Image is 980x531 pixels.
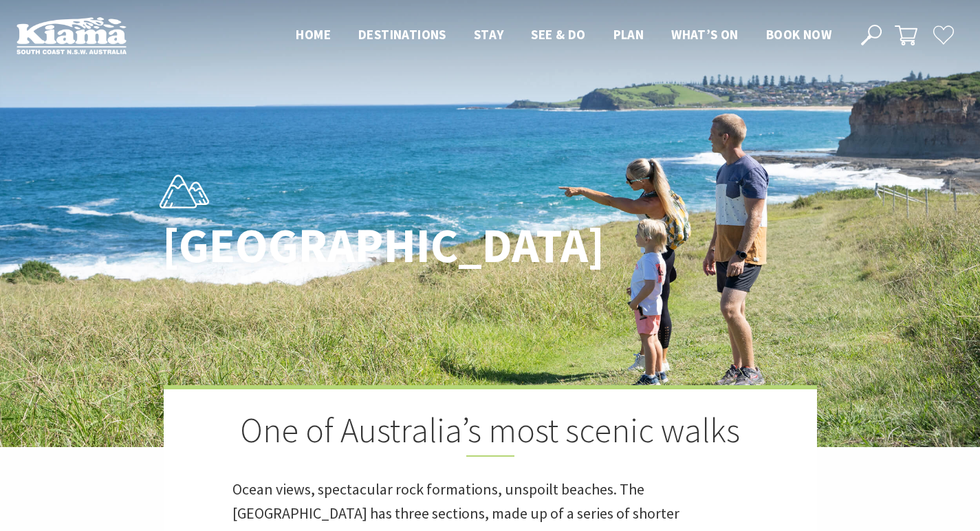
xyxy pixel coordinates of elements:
nav: Main Menu [282,24,845,47]
h1: [GEOGRAPHIC_DATA] [162,219,551,272]
span: What’s On [671,26,739,43]
span: Destinations [358,26,446,43]
h2: One of Australia’s most scenic walks [232,410,748,457]
span: Plan [613,26,644,43]
span: Book now [766,26,831,43]
span: Home [296,26,331,43]
span: See & Do [531,26,585,43]
span: Stay [474,26,504,43]
img: Kiama Logo [17,17,127,54]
